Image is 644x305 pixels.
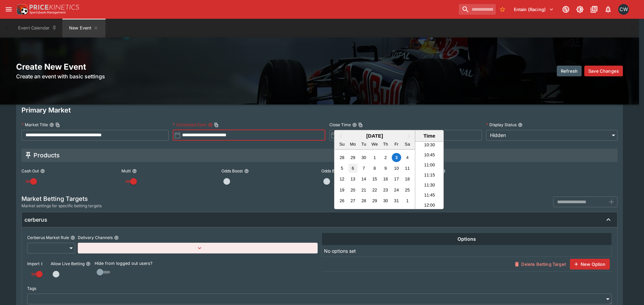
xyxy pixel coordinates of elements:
li: 11:45 [415,190,444,200]
div: Choose Saturday, October 11th, 2025 [403,164,412,173]
div: Choose Sunday, October 5th, 2025 [337,164,346,173]
div: Choose Saturday, October 4th, 2025 [403,153,412,162]
div: Choose Saturday, November 1st, 2025 [403,196,412,205]
div: Choose Saturday, October 25th, 2025 [403,185,412,195]
div: Choose Saturday, October 18th, 2025 [403,174,412,183]
div: Choose Thursday, October 16th, 2025 [381,174,390,183]
div: Monday [348,140,358,149]
div: Choose Friday, October 31st, 2025 [392,196,401,205]
div: Choose Monday, October 20th, 2025 [348,185,358,195]
li: 11:00 [415,160,444,170]
div: Choose Tuesday, October 14th, 2025 [359,174,368,183]
div: Choose Thursday, October 23rd, 2025 [381,185,390,195]
div: Choose Sunday, October 19th, 2025 [337,185,346,195]
div: Choose Thursday, October 9th, 2025 [381,164,390,173]
div: Choose Sunday, October 26th, 2025 [337,196,346,205]
button: Next Month [404,131,415,142]
li: 10:30 [415,140,444,150]
div: Choose Friday, October 10th, 2025 [392,164,401,173]
div: Choose Tuesday, October 7th, 2025 [359,164,368,173]
div: Choose Monday, October 27th, 2025 [348,196,358,205]
div: Wednesday [370,140,379,149]
li: 11:15 [415,170,444,180]
div: Time [417,133,442,139]
div: Choose Tuesday, October 28th, 2025 [359,196,368,205]
div: Choose Monday, September 29th, 2025 [348,153,358,162]
div: Choose Friday, October 24th, 2025 [392,185,401,195]
div: Sunday [337,140,346,149]
div: Choose Wednesday, October 22nd, 2025 [370,185,379,195]
li: 11:30 [415,180,444,190]
div: Choose Sunday, October 12th, 2025 [337,174,346,183]
div: Thursday [381,140,390,149]
div: Choose Wednesday, October 29th, 2025 [370,196,379,205]
button: Previous Month [335,131,346,142]
li: 10:45 [415,150,444,160]
div: Choose Wednesday, October 1st, 2025 [370,153,379,162]
div: Tuesday [359,140,368,149]
h2: [DATE] [334,133,415,139]
div: Choose Wednesday, October 8th, 2025 [370,164,379,173]
div: Choose Tuesday, October 21st, 2025 [359,185,368,195]
div: Choose Thursday, October 2nd, 2025 [381,153,390,162]
div: Choose Date and Time [334,130,444,209]
div: Month October, 2025 [336,152,413,206]
div: Saturday [403,140,412,149]
div: Choose Monday, October 13th, 2025 [348,174,358,183]
div: Friday [392,140,401,149]
div: Choose Sunday, September 28th, 2025 [337,153,346,162]
div: Choose Wednesday, October 15th, 2025 [370,174,379,183]
li: 12:00 [415,200,444,210]
div: Choose Friday, October 3rd, 2025 [392,153,401,162]
div: Choose Tuesday, September 30th, 2025 [359,153,368,162]
div: Choose Thursday, October 30th, 2025 [381,196,390,205]
ul: Time [415,142,444,209]
div: Choose Friday, October 17th, 2025 [392,174,401,183]
div: Choose Monday, October 6th, 2025 [348,164,358,173]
